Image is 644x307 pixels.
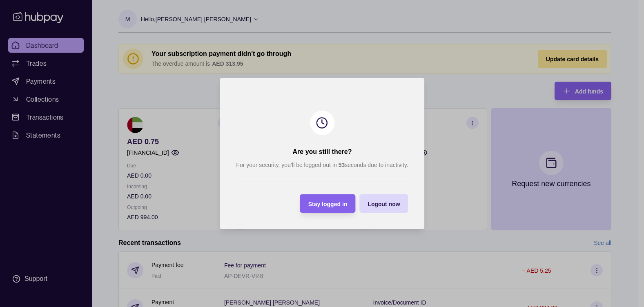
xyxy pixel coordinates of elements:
p: For your security, you’ll be logged out in seconds due to inactivity. [236,160,408,169]
span: Stay logged in [308,201,347,207]
button: Stay logged in [300,194,355,213]
button: Logout now [359,194,408,213]
h2: Are you still there? [292,147,352,156]
span: Logout now [368,201,400,207]
strong: 53 [338,162,345,168]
